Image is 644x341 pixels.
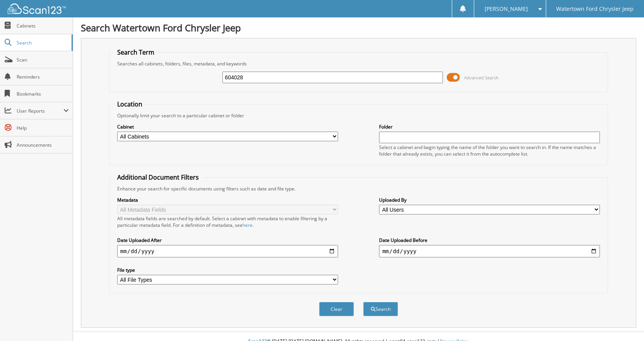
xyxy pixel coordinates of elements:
[117,197,338,203] label: Metadata
[464,75,499,81] span: Advanced Search
[17,108,63,114] span: User Reports
[379,245,600,257] input: end
[113,173,203,182] legend: Additional Document Filters
[17,91,69,97] span: Bookmarks
[117,245,338,257] input: start
[605,304,644,341] iframe: Chat Widget
[17,125,69,131] span: Help
[117,215,338,228] div: All metadata fields are searched by default. Select a cabinet with metadata to enable filtering b...
[379,144,600,157] div: Select a cabinet and begin typing the name of the folder you want to search in. If the name match...
[379,123,600,130] label: Folder
[113,112,604,119] div: Optionally limit your search to a particular cabinet or folder
[17,142,69,148] span: Announcements
[485,7,528,11] span: [PERSON_NAME]
[113,185,604,192] div: Enhance your search for specific documents using filters such as date and file type.
[117,123,338,130] label: Cabinet
[17,74,69,80] span: Reminders
[379,237,600,243] label: Date Uploaded Before
[113,48,158,57] legend: Search Term
[243,222,253,228] a: here
[117,267,338,273] label: File type
[81,21,636,34] h1: Search Watertown Ford Chrysler Jeep
[17,57,69,63] span: Scan
[8,3,66,14] img: scan123-logo-white.svg
[556,7,634,11] span: Watertown Ford Chrysler Jeep
[117,237,338,243] label: Date Uploaded After
[379,197,600,203] label: Uploaded By
[113,60,604,67] div: Searches all cabinets, folders, files, metadata, and keywords
[17,22,69,29] span: Cabinets
[319,302,354,316] button: Clear
[17,39,68,46] span: Search
[113,100,146,108] legend: Location
[363,302,398,316] button: Search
